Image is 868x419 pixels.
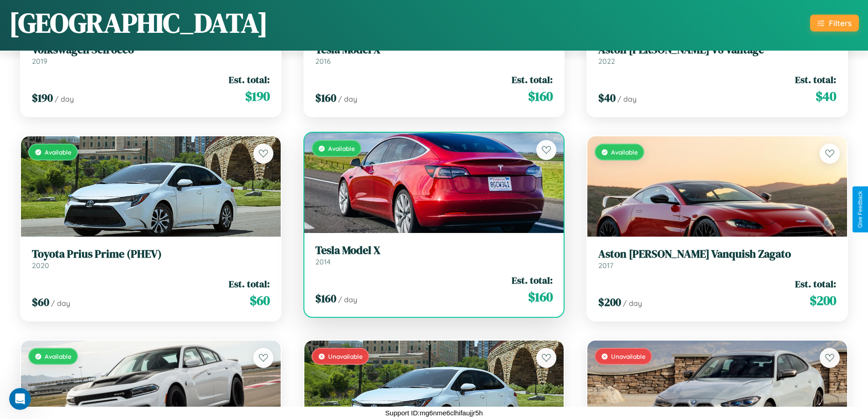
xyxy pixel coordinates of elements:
[598,248,836,270] a: Aston [PERSON_NAME] Vanquish Zagato2017
[315,57,331,66] span: 2016
[229,73,270,86] span: Est. total:
[598,43,836,57] h3: Aston [PERSON_NAME] V8 Vantage
[315,90,336,105] span: $ 160
[598,90,616,105] span: $ 40
[328,145,355,152] span: Available
[617,94,637,103] span: / day
[512,73,553,86] span: Est. total:
[315,43,553,66] a: Tesla Model X2016
[315,257,331,266] span: 2014
[598,295,621,310] span: $ 200
[338,295,357,304] span: / day
[611,352,646,360] span: Unavailable
[598,248,836,261] h3: Aston [PERSON_NAME] Vanquish Zagato
[32,90,53,105] span: $ 190
[32,295,49,310] span: $ 60
[385,407,483,419] p: Support ID: mg6nme6clhifaujjr5h
[245,87,270,105] span: $ 190
[32,248,270,270] a: Toyota Prius Prime (PHEV)2020
[315,244,553,266] a: Tesla Model X2014
[315,291,336,306] span: $ 160
[810,15,859,31] button: Filters
[32,57,47,66] span: 2019
[229,277,270,290] span: Est. total:
[795,73,836,86] span: Est. total:
[315,244,553,257] h3: Tesla Model X
[45,352,72,360] span: Available
[9,388,31,410] iframe: Intercom live chat
[9,4,268,41] h1: [GEOGRAPHIC_DATA]
[32,248,270,261] h3: Toyota Prius Prime (PHEV)
[611,148,638,156] span: Available
[45,148,72,156] span: Available
[598,43,836,66] a: Aston [PERSON_NAME] V8 Vantage2022
[32,43,270,66] a: Volkswagen Scirocco2019
[816,87,836,105] span: $ 40
[623,299,642,308] span: / day
[810,291,836,310] span: $ 200
[51,299,70,308] span: / day
[598,261,613,270] span: 2017
[598,57,615,66] span: 2022
[829,18,852,28] div: Filters
[32,261,49,270] span: 2020
[528,288,553,306] span: $ 160
[338,94,357,103] span: / day
[512,274,553,287] span: Est. total:
[857,191,863,228] div: Give Feedback
[55,94,74,103] span: / day
[328,352,363,360] span: Unavailable
[528,87,553,105] span: $ 160
[250,291,270,310] span: $ 60
[795,277,836,290] span: Est. total:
